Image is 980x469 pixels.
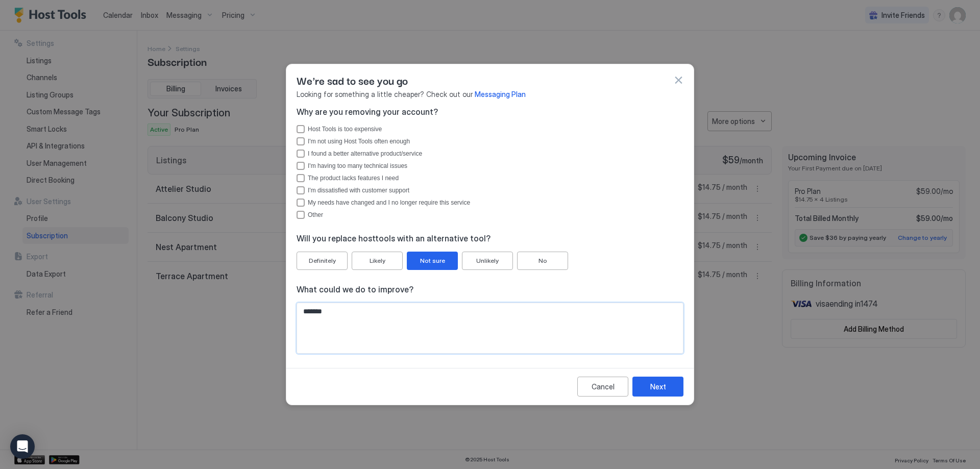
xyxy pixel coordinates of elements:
[297,199,683,207] div: My needs have changed and I no longer require this service
[632,377,683,397] button: Next
[297,90,683,99] span: Looking for something a little cheaper? Check out our
[407,252,458,270] button: Not sure
[297,107,683,117] span: Why are you removing your account?
[297,125,683,133] div: Host Tools is too expensive
[308,187,409,194] div: I'm dissatisfied with customer support
[370,256,385,265] div: Likely
[577,377,628,397] button: Cancel
[476,256,499,265] div: Unlikely
[308,150,422,157] div: I found a better alternative product/service
[308,138,410,145] div: I'm not using Host Tools often enough
[462,252,513,270] button: Unlikely
[297,252,348,270] button: Definitely
[297,162,683,170] div: I'm having too many technical issues
[308,199,470,206] div: My needs have changed and I no longer require this service
[297,186,683,194] div: I'm dissatisfied with customer support
[308,126,382,133] div: Host Tools is too expensive
[297,303,683,353] textarea: Input Field
[352,252,403,270] button: Likely
[297,233,683,243] span: Will you replace hosttools with an alternative tool?
[297,211,683,219] div: Other
[475,90,526,98] a: Messaging Plan
[10,434,35,459] div: Open Intercom Messenger
[297,137,683,145] div: I'm not using Host Tools often enough
[538,256,547,265] div: No
[308,175,399,182] div: The product lacks features I need
[297,150,683,158] div: I found a better alternative product/service
[297,284,683,294] span: What could we do to improve?
[592,381,615,392] div: Cancel
[297,174,683,182] div: The product lacks features I need
[308,162,407,169] div: I'm having too many technical issues
[420,256,445,265] div: Not sure
[309,256,336,265] div: Definitely
[650,381,666,392] div: Next
[517,252,568,270] button: No
[308,211,323,218] div: Other
[297,72,408,88] span: We're sad to see you go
